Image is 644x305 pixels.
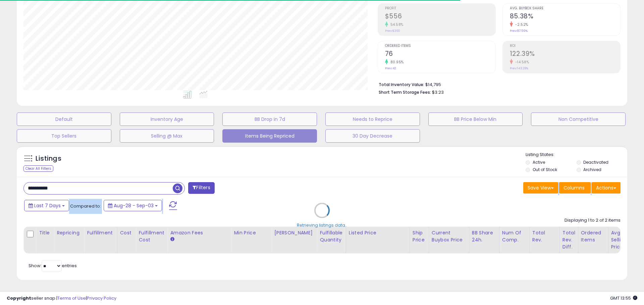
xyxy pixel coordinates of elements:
[513,22,528,27] small: -2.52%
[510,12,620,21] h2: 85.38%
[17,129,111,143] button: Top Sellers
[510,44,620,48] span: ROI
[388,22,404,27] small: 54.58%
[7,295,116,302] div: seller snap | |
[428,112,523,126] button: BB Price Below Min
[87,295,116,301] a: Privacy Policy
[531,112,626,126] button: Non Competitive
[325,112,420,126] button: Needs to Reprice
[432,89,444,95] span: $3.23
[510,29,528,33] small: Prev: 87.59%
[120,129,214,143] button: Selling @ Max
[120,112,214,126] button: Inventory Age
[510,7,620,10] span: Avg. Buybox Share
[379,89,431,95] b: Short Term Storage Fees:
[385,66,396,70] small: Prev: 42
[57,295,86,301] a: Terms of Use
[325,129,420,143] button: 30 Day Decrease
[610,295,637,301] span: 2025-09-11 13:55 GMT
[222,112,317,126] button: BB Drop in 7d
[379,82,424,87] b: Total Inventory Value:
[385,44,495,48] span: Ordered Items
[510,50,620,59] h2: 122.39%
[379,80,615,88] li: $14,795
[385,7,495,10] span: Profit
[388,60,404,65] small: 80.95%
[385,50,495,59] h2: 76
[7,295,31,301] strong: Copyright
[385,12,495,21] h2: $556
[385,29,400,33] small: Prev: $360
[222,129,317,143] button: Items Being Repriced
[510,66,528,70] small: Prev: 143.28%
[297,222,347,228] div: Retrieving listings data..
[17,112,111,126] button: Default
[513,60,529,65] small: -14.58%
